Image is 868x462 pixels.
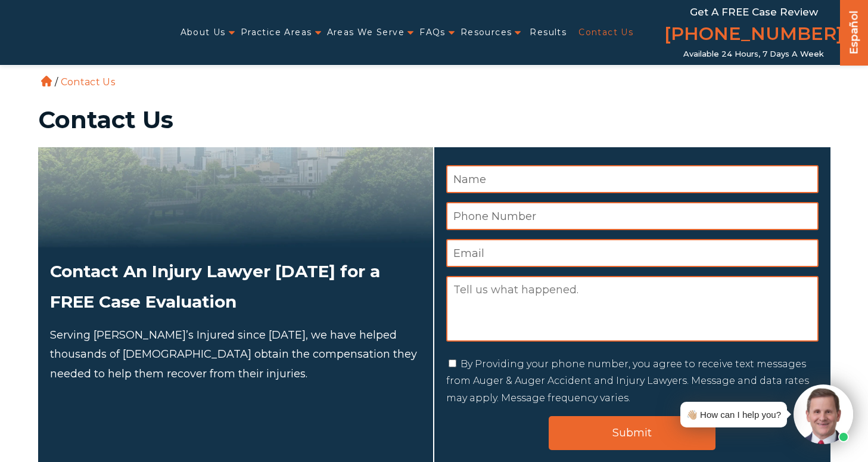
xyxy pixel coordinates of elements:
p: Serving [PERSON_NAME]’s Injured since [DATE], we have helped thousands of [DEMOGRAPHIC_DATA] obta... [50,325,421,383]
img: Intaker widget Avatar [794,385,853,444]
img: Auger & Auger Accident and Injury Lawyers Logo [7,21,150,44]
span: Available 24 Hours, 7 Days a Week [683,49,824,59]
input: Name [446,165,819,193]
div: 👋🏼 How can I help you? [686,407,781,423]
h2: Contact An Injury Lawyer [DATE] for a FREE Case Evaluation [50,256,421,317]
a: Resources [461,20,512,45]
a: Results [530,20,567,45]
a: Areas We Serve [327,20,405,45]
a: About Us [181,20,226,45]
li: Contact Us [58,76,118,88]
a: [PHONE_NUMBER] [664,21,843,49]
input: Email [446,239,819,267]
a: Contact Us [578,20,633,45]
a: Home [41,76,52,86]
label: By Providing your phone number, you agree to receive text messages from Auger & Auger Accident an... [446,358,809,404]
span: Get a FREE Case Review [690,6,818,18]
a: Practice Areas [241,20,312,45]
input: Submit [549,416,715,450]
a: FAQs [419,20,446,45]
h1: Contact Us [38,108,830,132]
input: Phone Number [446,202,819,230]
img: Attorneys [38,147,433,247]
